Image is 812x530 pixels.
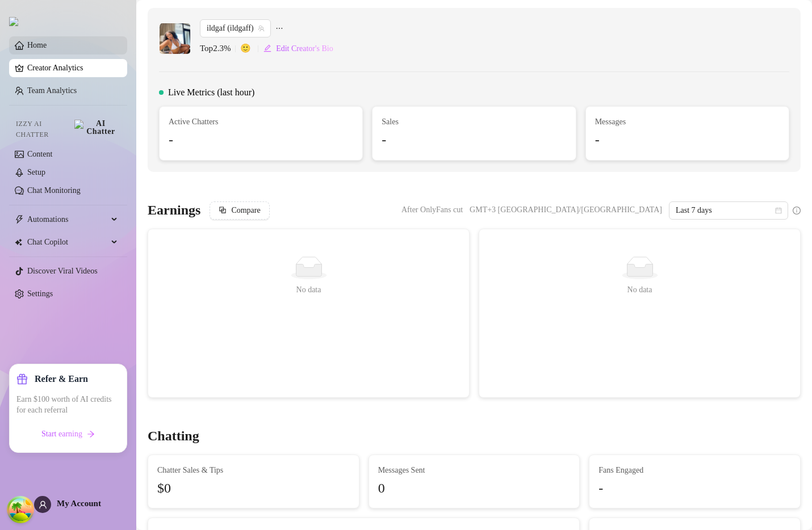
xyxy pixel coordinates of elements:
[378,478,571,499] div: 0
[16,425,120,443] button: Start earningarrow-right
[148,427,199,445] h3: Chatting
[87,430,95,438] span: arrow-right
[157,464,350,477] span: Chatter Sales & Tips
[160,23,190,54] img: ildgaf (@ildgaff)
[263,44,271,52] span: edit
[493,284,786,296] div: No data
[157,478,350,499] span: $0
[168,86,254,99] span: Live Metrics (last hour)
[16,373,28,385] span: gift
[598,478,791,499] div: -
[598,464,791,477] span: Fans Engaged
[27,267,98,275] a: Discover Viral Videos
[676,202,781,219] span: Last 7 days
[148,201,200,220] h3: Earnings
[595,116,780,128] span: Messages
[231,206,260,215] span: Compare
[378,464,571,477] span: Messages Sent
[775,207,782,214] span: calendar
[27,211,108,229] span: Automations
[57,499,101,508] span: My Account
[382,129,566,151] div: -
[275,19,283,37] span: ellipsis
[200,42,240,56] span: Top 2.3 %
[382,116,566,128] span: Sales
[9,498,32,521] button: Open Tanstack query devtools
[27,150,52,158] a: Content
[39,500,47,509] span: user
[263,40,334,58] button: Edit Creator's Bio
[74,120,118,136] img: AI Chatter
[219,206,227,214] span: block
[27,289,53,298] a: Settings
[41,430,82,439] span: Start earning
[27,86,77,95] a: Team Analytics
[207,20,264,37] span: ildgaf (ildgaff)
[162,284,455,296] div: No data
[35,374,88,384] strong: Refer & Earn
[16,394,120,416] span: Earn $100 worth of AI credits for each referral
[27,168,45,176] a: Setup
[470,201,662,218] span: GMT+3 [GEOGRAPHIC_DATA]/[GEOGRAPHIC_DATA]
[240,42,263,56] span: 🙂
[793,207,801,214] span: info-circle
[27,233,108,251] span: Chat Copilot
[210,201,269,220] button: Compare
[15,238,22,246] img: Chat Copilot
[16,119,70,140] span: Izzy AI Chatter
[27,59,118,77] a: Creator Analytics
[258,25,265,32] span: team
[401,201,463,218] span: After OnlyFans cut
[9,17,18,26] img: logo.svg
[15,215,24,224] span: thunderbolt
[169,116,353,128] span: Active Chatters
[27,186,81,195] a: Chat Monitoring
[276,44,333,53] span: Edit Creator's Bio
[169,129,353,151] div: -
[595,129,780,151] div: -
[27,41,47,49] a: Home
